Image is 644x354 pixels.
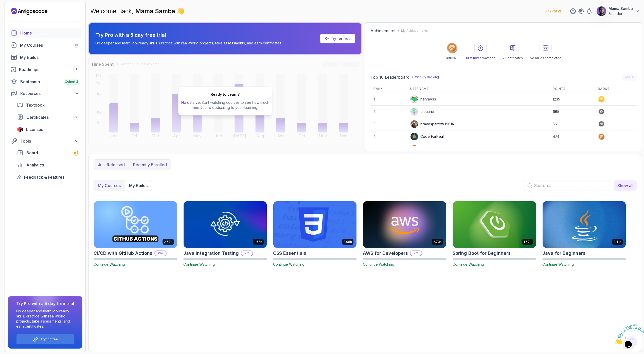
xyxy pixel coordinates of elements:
[19,66,79,73] div: Roadmaps
[14,148,82,158] a: board
[8,28,82,38] a: home
[410,95,418,103] img: default monster avatar
[542,201,626,267] a: Java for Beginners card2.41hJava for BeginnersContinue Watching
[273,262,305,266] span: Continue Watching
[26,150,38,156] span: Board
[94,201,177,248] img: CI/CD with GitHub Actions card
[14,160,82,170] a: analytics
[363,201,446,267] a: AWS for Developers card2.73hAWS for DevelopersProContinue Watching
[503,56,505,60] span: 2
[370,28,396,34] h2: Achievement
[16,334,74,344] button: Try for free
[26,162,44,168] span: Analytics
[609,11,633,16] p: Founder
[617,182,633,189] span: Show all
[95,41,282,46] p: Go deeper and learn job-ready skills. Practice with real-world projects, take assessments, and ea...
[370,74,409,80] h2: Top 10 Leaderboard
[8,64,82,75] a: roadmaps
[129,182,148,189] p: My Builds
[98,162,125,168] p: Just released
[8,77,82,87] a: bootcamp
[415,75,439,79] p: Weekly Ranking
[181,100,202,105] span: No data yet!
[370,118,407,130] td: 3
[2,2,4,6] span: 1
[466,56,495,60] p: Watched
[133,162,167,168] p: Recently enrolled
[77,151,78,155] span: 1
[24,174,64,180] span: Feedback & Features
[273,201,357,267] a: CSS Essentials card2.08hCSS EssentialsContinue Watching
[65,80,78,84] span: Cohort 3
[546,9,562,14] p: 172 Points
[453,201,536,267] a: Spring Boot for Beginners card1.67hSpring Boot for BeginnersContinue Watching
[11,7,47,15] a: Landing page
[26,126,43,132] span: Licenses
[14,172,82,182] a: feedback
[273,201,356,248] img: CSS Essentials card
[8,52,82,62] a: builds
[41,337,58,341] p: Try for free
[542,262,574,266] span: Continue Watching
[20,79,79,85] div: Bootcamp
[95,31,282,39] p: Try Pro with a 5 day free trial
[20,54,79,60] div: My Builds
[363,201,446,248] img: AWS for Developers card
[410,145,418,153] img: user profile image
[370,106,407,118] td: 2
[14,100,82,110] a: textbook
[363,262,394,266] span: Continue Watching
[155,251,166,256] p: Pro
[94,201,177,267] a: CI/CD with GitHub Actions card2.63hCI/CD with GitHub ActionsProContinue Watching
[614,180,637,191] a: my_courses
[542,250,585,257] h2: Java for Beginners
[410,133,418,140] img: user profile image
[181,100,270,110] p: Start watching courses to see how much time you’re dedicating to your learning.
[595,85,637,93] th: Badge
[550,130,595,143] td: 474
[503,56,523,60] p: Certificates
[2,2,33,22] img: Chat attention grabber
[550,118,595,130] td: 561
[453,262,484,266] span: Continue Watching
[344,240,352,244] p: 2.08h
[453,201,536,248] img: Spring Boot for Beginners card
[550,93,595,106] td: 1235
[401,29,428,33] p: My Achievements
[75,115,77,119] span: 2
[98,182,121,189] p: My Courses
[14,124,82,134] a: licenses
[363,250,408,257] h2: AWS for Developers
[410,145,455,153] div: wildmongoosefb425
[370,85,407,93] th: Rank
[410,132,444,141] div: CoderForReal
[8,137,82,146] button: Tools
[20,90,79,96] div: Resources
[211,92,240,97] h2: Ready to Learn?
[410,120,454,128] div: bravesparrow3961a
[135,7,177,15] span: Mama Samba
[183,262,215,266] span: Continue Watching
[550,106,595,118] td: 665
[177,7,184,15] span: 👋
[14,112,82,122] a: certificates
[75,43,78,47] span: 13
[20,138,79,144] div: Tools
[183,250,239,257] h2: Java Integration Testing
[183,201,267,267] a: Java Integration Testing card1.67hJava Integration TestingProContinue Watching
[320,34,355,43] a: Try for free
[453,250,511,257] h2: Spring Boot for Beginners
[8,89,82,98] button: Resources
[370,130,407,143] td: 4
[534,182,606,189] input: Search...
[370,143,407,155] td: 5
[241,251,253,256] p: Pro
[331,36,351,41] a: Try for free
[94,160,129,170] button: Just released
[184,201,267,248] img: Java Integration Testing card
[16,309,74,329] p: Go deeper and learn job-ready skills. Practice with real-world projects, take assessments, and ea...
[94,180,125,191] button: My Courses
[94,262,125,266] span: Continue Watching
[530,56,561,60] p: No builds completed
